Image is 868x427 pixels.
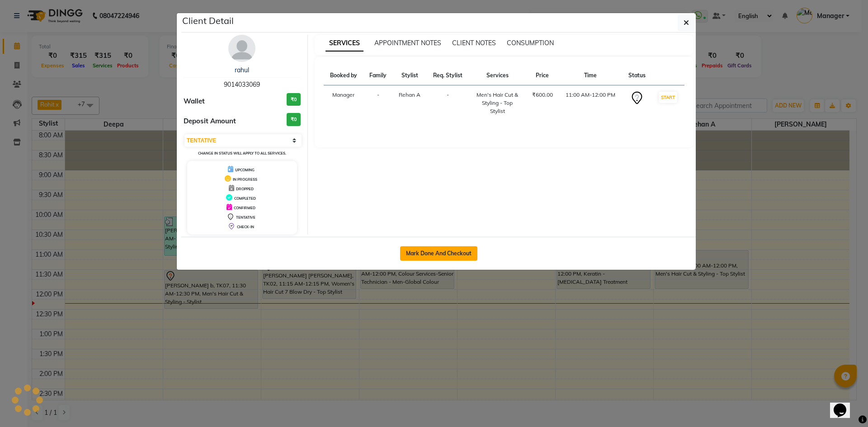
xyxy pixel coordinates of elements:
h5: Client Detail [182,14,234,28]
div: ₹600.00 [531,91,553,99]
span: CONSUMPTION [507,39,554,47]
span: Rehan A [399,91,420,98]
th: Price [526,66,559,85]
th: Req. Stylist [427,66,469,85]
td: - [427,85,469,121]
span: UPCOMING [235,168,255,172]
span: CLIENT NOTES [452,39,496,47]
span: TENTATIVE [236,215,255,220]
span: CHECK-IN [237,225,254,229]
span: DROPPED [236,187,254,191]
th: Time [559,66,622,85]
span: APPOINTMENT NOTES [374,39,441,47]
th: Stylist [392,66,426,85]
div: Men's Hair Cut & Styling - Top Stylist [474,91,520,115]
th: Services [469,66,526,85]
iframe: chat widget [830,391,859,418]
th: Booked by [324,66,363,85]
small: Change in status will apply to all services. [198,151,286,155]
span: CONFIRMED [234,206,255,210]
th: Status [623,66,652,85]
th: Family [363,66,393,85]
span: IN PROGRESS [233,177,257,182]
h3: ₹0 [287,113,301,126]
td: 11:00 AM-12:00 PM [559,85,622,121]
td: - [363,85,393,121]
span: Deposit Amount [184,116,236,127]
button: START [659,92,677,103]
h3: ₹0 [287,93,301,106]
span: COMPLETED [234,196,256,201]
td: Manager [324,85,363,121]
a: rahul [235,66,249,74]
span: 9014033069 [224,80,260,89]
span: SERVICES [325,35,363,52]
button: Mark Done And Checkout [400,246,477,261]
img: avatar [228,35,255,62]
span: Wallet [184,96,205,107]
